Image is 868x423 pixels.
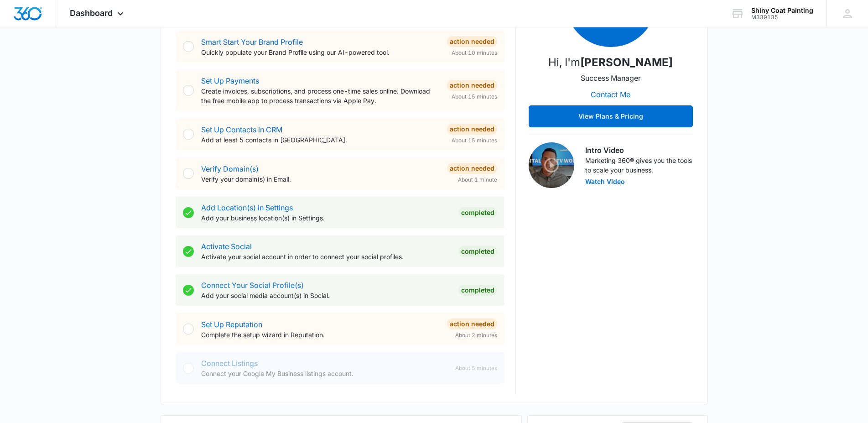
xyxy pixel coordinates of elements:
a: Verify Domain(s) [201,164,259,173]
div: account name [751,7,813,14]
p: Activate your social account in order to connect your social profiles. [201,252,451,261]
div: Action Needed [447,124,497,135]
p: Connect your Google My Business listings account. [201,369,448,378]
p: Add at least 5 contacts in [GEOGRAPHIC_DATA]. [201,135,440,145]
span: Dashboard [70,8,113,18]
span: About 15 minutes [452,136,497,145]
button: Contact Me [582,84,639,105]
div: Completed [458,246,497,257]
p: Create invoices, subscriptions, and process one-time sales online. Download the free mobile app t... [201,86,440,105]
span: About 10 minutes [452,49,497,57]
button: Watch Video [585,178,625,185]
p: Verify your domain(s) in Email. [201,174,440,184]
div: Action Needed [447,80,497,91]
span: About 15 minutes [452,93,497,101]
div: account id [751,14,813,21]
div: Completed [458,207,497,218]
div: Action Needed [447,36,497,47]
p: Quickly populate your Brand Profile using our AI-powered tool. [201,47,440,57]
a: Set Up Contacts in CRM [201,125,282,134]
h3: Intro Video [585,145,693,156]
a: Set Up Payments [201,76,259,85]
a: Add Location(s) in Settings [201,203,293,212]
span: About 2 minutes [455,331,497,339]
span: About 5 minutes [455,364,497,372]
strong: [PERSON_NAME] [580,56,673,69]
div: Completed [458,285,497,296]
div: Action Needed [447,163,497,174]
a: Activate Social [201,242,252,251]
p: Success Manager [581,73,641,84]
span: About 1 minute [458,176,497,184]
a: Smart Start Your Brand Profile [201,37,303,47]
p: Add your business location(s) in Settings. [201,213,451,223]
div: Action Needed [447,319,497,329]
a: Set Up Reputation [201,320,262,329]
p: Marketing 360® gives you the tools to scale your business. [585,156,693,175]
button: View Plans & Pricing [529,105,693,127]
p: Complete the setup wizard in Reputation. [201,330,440,339]
p: Hi, I'm [548,54,673,71]
p: Add your social media account(s) in Social. [201,291,451,300]
a: Connect Your Social Profile(s) [201,281,304,290]
img: Intro Video [529,142,574,188]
